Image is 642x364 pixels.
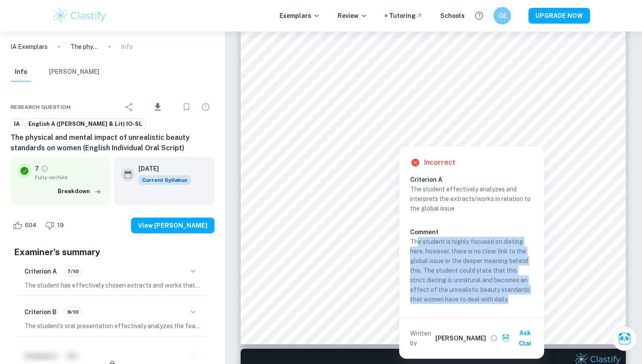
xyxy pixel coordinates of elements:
[20,221,41,230] span: 604
[49,62,100,82] button: [PERSON_NAME]
[70,42,98,52] p: The physical and mental impact of unrealistic beauty standards on women (English Individual Oral ...
[494,7,511,24] button: GE
[280,11,320,21] p: Exemplars
[43,218,69,232] div: Dislike
[500,325,540,351] button: Ask Clai
[440,11,465,21] a: Schools
[138,175,191,185] div: This exemplar is based on the current syllabus. Feel free to refer to it for inspiration/ideas wh...
[41,165,48,173] a: Grade fully verified
[52,221,69,230] span: 19
[24,307,57,317] h6: Criterion B
[410,227,533,237] h6: Comment
[197,98,214,116] div: Report issue
[472,8,487,23] button: Help and Feedback
[497,11,507,21] h6: GE
[64,308,82,316] span: 9/10
[10,103,71,111] span: Research question
[410,329,434,348] p: Written by
[502,334,510,342] img: clai.svg
[24,281,200,290] p: The student has effectively chosen extracts and works that include references to the global issue...
[25,118,146,129] a: English A ([PERSON_NAME] & Lit) IO-SL
[338,11,367,21] p: Review
[55,185,104,198] button: Breakdown
[410,175,540,184] h6: Criterion A
[424,157,456,168] h6: Incorrect
[10,42,48,52] a: IA Exemplars
[64,267,82,275] span: 7/10
[10,62,31,82] button: Info
[138,175,191,185] span: Current Syllabus
[131,218,214,233] button: View [PERSON_NAME]
[138,164,184,173] h6: [DATE]
[140,96,176,118] div: Download
[612,326,637,351] button: Ask Clai
[11,120,23,128] span: IA
[52,7,107,24] img: Clastify logo
[35,164,39,173] p: 7
[10,218,41,232] div: Like
[121,42,133,52] p: Info
[528,8,590,24] button: UPGRADE NOW
[410,184,533,213] p: The student effectively analyzes and interprets the extracts/works in relation to the global issue
[14,246,211,259] h5: Examiner's summary
[10,118,23,129] a: IA
[410,237,533,304] p: The student is highly focused on dieting here, however, there is no clear link to the global issu...
[178,98,195,116] div: Bookmark
[389,11,423,21] a: Tutoring
[35,173,104,181] span: Fully verified
[10,132,214,153] h6: The physical and mental impact of unrealistic beauty standards on women (English Individual Oral ...
[24,267,57,276] h6: Criterion A
[24,321,200,331] p: The student's oral presentation effectively analyzes the features and authorial choices from the ...
[25,120,145,128] span: English A ([PERSON_NAME] & Lit) IO-SL
[121,98,138,116] div: Share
